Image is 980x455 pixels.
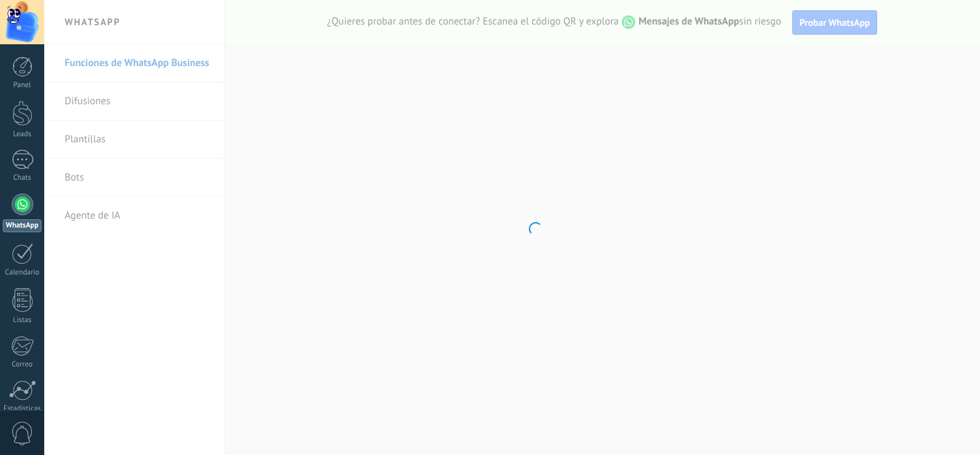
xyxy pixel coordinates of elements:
div: Leads [3,130,42,139]
div: Correo [3,360,42,369]
div: Panel [3,81,42,90]
div: Calendario [3,268,42,277]
div: Listas [3,316,42,325]
div: Chats [3,174,42,183]
div: Estadísticas [3,405,42,413]
div: WhatsApp [3,219,42,232]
